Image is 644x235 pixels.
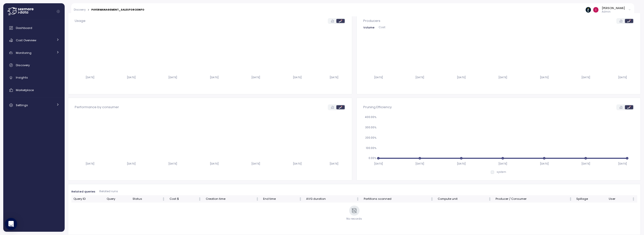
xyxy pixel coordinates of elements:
div: Query ID [73,197,103,201]
tspan: [DATE] [374,76,383,79]
tspan: 100.00% [366,146,376,150]
div: AVG duration [306,197,355,201]
tspan: [DATE] [581,76,590,79]
tspan: 300.00% [365,126,376,129]
div: PAYERMANAGEMENT_SALESFORCEINFO [91,9,144,11]
img: ACg8ocKLuhHFaZBJRg6H14Zm3JrTaqN1bnDy5ohLcNYWE-rfMITsOg=s96-c [593,7,598,12]
tspan: [DATE] [85,76,94,79]
tspan: 400.00% [365,115,376,119]
tspan: [DATE] [85,162,94,165]
tspan: [DATE] [329,162,338,165]
span: Marketplace [16,88,34,92]
div: Open Intercom Messenger [5,218,17,230]
span: Monitoring [16,51,31,55]
a: Discovery [5,60,63,70]
p: Performance by consumer [75,105,119,110]
p: Admin [602,10,625,14]
th: Producer / ConsumerNot sorted [494,195,574,203]
tspan: [DATE] [293,76,301,79]
a: Marketplace [5,85,63,95]
tspan: [DATE] [540,76,548,79]
div: Not sorted [632,197,635,201]
p: Usage [75,18,86,23]
a: Insights [5,73,63,83]
button: Collapse navigation [55,10,61,13]
tspan: [DATE] [618,76,627,79]
div: Producer / Consumer [496,197,568,201]
tspan: [DATE] [540,162,548,165]
tspan: [DATE] [498,162,507,165]
span: Dashboard [16,26,32,30]
span: Discovery [16,63,30,67]
p: Producers [363,18,380,23]
div: Compute unit [438,197,487,201]
div: Query [107,197,129,201]
tspan: [DATE] [127,162,136,165]
tspan: [DATE] [415,76,424,79]
p: system [497,170,506,174]
span: Volume [363,26,375,29]
tspan: [DATE] [374,162,383,165]
div: Not sorted [488,197,492,201]
tspan: [DATE] [498,76,507,79]
a: Monitoring [5,48,63,58]
tspan: [DATE] [210,76,219,79]
tspan: [DATE] [210,162,219,165]
div: Spillage [576,197,605,201]
a: Discovery [74,9,86,11]
a: Dashboard [5,23,63,33]
div: > [88,8,89,12]
div: Not sorted [256,197,259,201]
div: Status [133,197,161,201]
tspan: [DATE] [329,76,338,79]
tspan: [DATE] [127,76,136,79]
div: [PERSON_NAME] [602,6,625,10]
th: Partitions scannedNot sorted [361,195,435,203]
th: UserNot sorted [607,195,637,203]
div: Not sorted [356,197,359,201]
div: User [609,197,631,201]
div: Not sorted [430,197,434,201]
tspan: 200.00% [365,136,376,139]
a: Cost Overview [5,35,63,45]
tspan: [DATE] [457,162,466,165]
img: 6714de1ca73de131760c52a6.PNG [586,7,591,12]
tspan: [DATE] [168,162,177,165]
th: Compute unitNot sorted [436,195,494,203]
tspan: [DATE] [251,162,260,165]
tspan: [DATE] [581,162,590,165]
div: End time [263,197,298,201]
th: End timeNot sorted [261,195,304,203]
div: Not sorted [198,197,202,201]
span: Settings [16,103,28,107]
div: Creation time [206,197,255,201]
div: Not sorted [569,197,572,201]
th: Creation timeNot sorted [204,195,261,203]
div: Partitions scanned [364,197,429,201]
div: Cost $ [170,197,197,201]
th: StatusNot sorted [131,195,167,203]
tspan: 0.00% [369,156,376,160]
span: Insights [16,75,28,80]
tspan: [DATE] [415,162,424,165]
p: Pruning Efficiency [363,105,392,110]
th: Cost $Not sorted [167,195,204,203]
span: Cost [379,26,385,29]
tspan: [DATE] [168,76,177,79]
tspan: [DATE] [251,76,260,79]
div: Not sorted [162,197,165,201]
tspan: [DATE] [293,162,301,165]
a: Settings [5,100,63,110]
tspan: [DATE] [457,76,466,79]
span: Related queries [71,190,95,193]
span: Related runs [99,190,118,193]
tspan: [DATE] [618,162,627,165]
div: Not sorted [299,197,302,201]
th: AVG durationNot sorted [304,195,361,203]
span: Cost Overview [16,38,36,42]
